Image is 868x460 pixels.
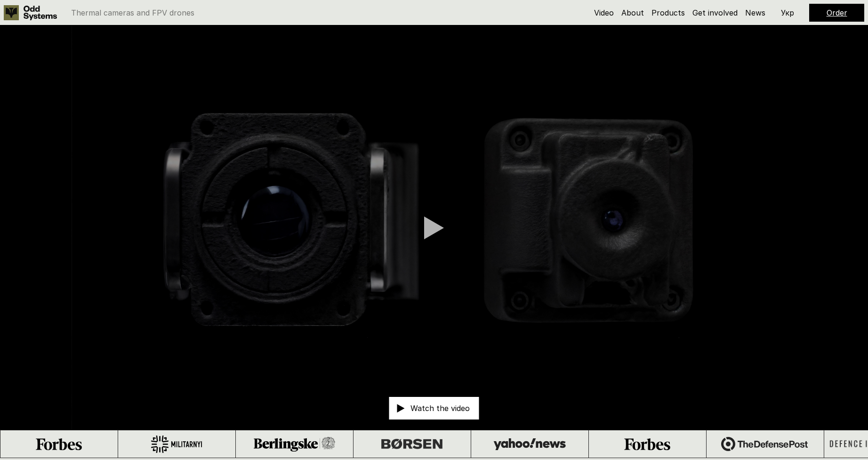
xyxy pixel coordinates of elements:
p: Thermal cameras and FPV drones [71,9,194,16]
a: About [621,8,644,17]
a: Video [594,8,614,17]
a: Order [827,8,847,17]
a: Get involved [692,8,738,17]
a: Products [651,8,685,17]
a: News [745,8,765,17]
p: Watch the video [410,404,470,412]
p: Укр [781,9,794,16]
